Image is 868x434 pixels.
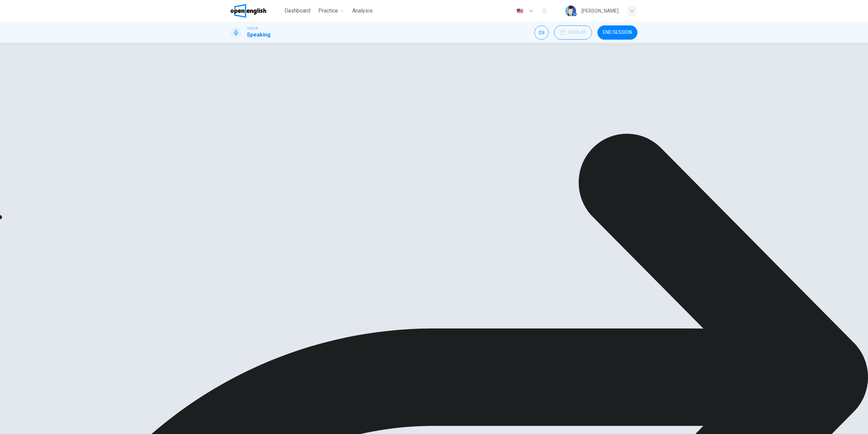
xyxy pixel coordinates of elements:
button: Practice [316,5,347,17]
span: Dashboard [284,7,310,15]
img: Profile picture [565,5,576,16]
button: Analysis [350,5,375,17]
button: Dashboard [282,5,313,17]
div: Hide [554,25,592,40]
img: en [516,8,524,14]
span: 00:06:45 [568,30,586,35]
h1: Speaking [247,31,271,39]
img: OpenEnglish logo [231,4,266,18]
div: Mute [534,25,549,40]
span: Analysis [352,7,373,15]
span: END SESSION [603,30,632,35]
span: TOEFL® [247,26,258,31]
a: OpenEnglish logo [231,4,282,18]
button: END SESSION [597,25,637,40]
div: [PERSON_NAME] [581,7,618,15]
button: 00:06:45 [554,25,592,40]
span: Practice [318,7,338,15]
